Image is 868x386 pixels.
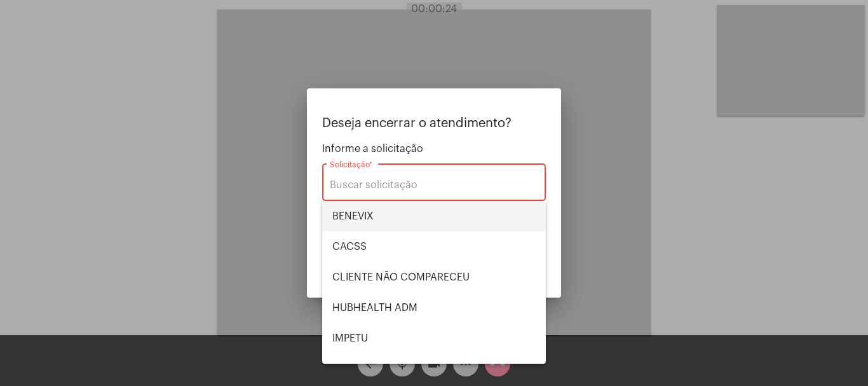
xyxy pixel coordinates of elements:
[332,323,536,354] span: IMPETU
[322,143,546,155] span: Informe a solicitação
[332,262,536,293] span: CLIENTE NÃO COMPARECEU
[332,201,536,231] span: BENEVIX
[332,231,536,262] span: CACSS
[332,293,536,323] span: HUBHEALTH ADM
[332,354,536,384] span: MAXIMED
[330,179,538,191] input: Buscar solicitação
[322,116,546,130] p: Deseja encerrar o atendimento?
